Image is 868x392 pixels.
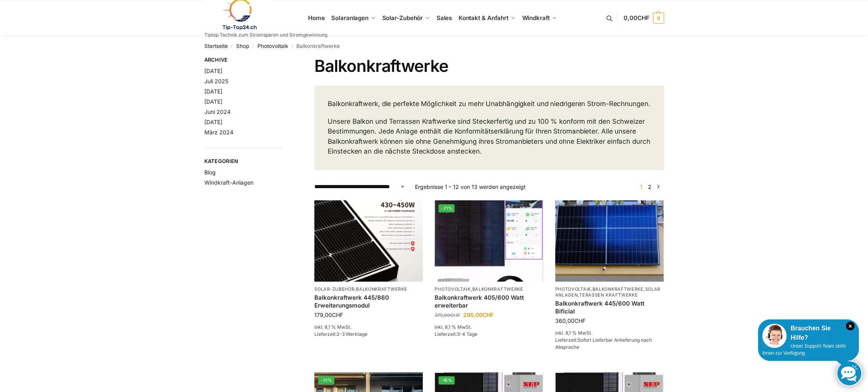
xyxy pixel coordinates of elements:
p: inkl. 8,1 % MwSt. [555,330,664,337]
span: / [228,43,236,49]
a: → [655,183,661,191]
span: 0 [653,13,664,24]
a: [DATE] [204,68,222,74]
span: / [288,43,296,49]
p: , , , [555,286,664,299]
nav: Breadcrumb [204,36,664,56]
span: CHF [450,312,460,318]
span: Sales [437,14,452,22]
span: Archive [204,56,283,64]
a: Balkonkraftwerk 445/600 Watt Bificial [555,300,664,315]
span: Kategorien [204,158,283,165]
img: Solaranlage für den kleinen Balkon [555,200,664,282]
a: Sales [433,0,455,36]
button: Close filters [282,57,287,65]
bdi: 295,00 [463,311,494,318]
a: Balkonkraftwerke [593,286,644,292]
nav: Produkt-Seitennummerierung [635,183,664,191]
a: Juli 2025 [204,78,228,84]
a: Terassen Kraftwerke [579,292,638,298]
a: [DATE] [204,119,222,125]
span: 3-4 Tage [457,331,477,337]
bdi: 375,00 [435,312,460,318]
a: Photovoltaik [435,286,470,292]
a: Juni 2024 [204,108,231,115]
a: Photovoltaik [555,286,591,292]
p: inkl. 8,1 % MwSt. [435,324,543,331]
img: Steckerfertig Plug & Play mit 410 Watt [435,200,543,282]
a: Balkonkraftwerk 445/860 Erweiterungsmodul [314,294,423,309]
a: Balkonkraftwerk 405/600 Watt erweiterbar [435,294,543,309]
a: Windkraft-Anlagen [204,179,253,186]
select: Shop-Reihenfolge [314,183,406,191]
span: 2-3 Werktage [337,331,367,337]
span: Lieferzeit: [555,337,652,350]
bdi: 179,00 [314,311,343,318]
p: Balkonkraftwerk, die perfekte Möglichkeit zu mehr Unabhängigkeit und niedrigeren Strom-Rechnungen. [328,99,650,109]
img: Customer service [762,324,787,348]
a: Solaranlagen [328,0,379,36]
a: Solar-Zubehör [314,286,354,292]
a: Photovoltaik [257,43,288,49]
a: 0,00CHF 0 [624,6,664,30]
span: 0,00 [624,14,649,22]
i: Schließen [846,322,855,330]
p: , [435,286,543,292]
p: , [314,286,423,292]
p: inkl. 8,1 % MwSt. [314,324,423,331]
span: Solaranlagen [331,14,369,22]
a: Balkonkraftwerke [356,286,407,292]
a: Startseite [204,43,228,49]
p: Tiptop Technik zum Stromsparen und Stromgewinnung [204,33,327,37]
img: Balkonkraftwerk 445/860 Erweiterungsmodul [314,200,423,282]
div: Brauchen Sie Hilfe? [762,324,855,343]
a: [DATE] [204,88,222,95]
a: Solaranlagen [555,286,661,298]
span: Windkraft [522,14,550,22]
span: / [249,43,257,49]
span: Lieferzeit: [314,331,367,337]
a: März 2024 [204,129,233,136]
p: Unsere Balkon und Terrassen Kraftwerke sind Steckerfertig und zu 100 % konform mit den Schweizer ... [328,117,650,157]
a: Blog [204,169,216,176]
span: Lieferzeit: [435,331,477,337]
span: CHF [574,317,585,324]
a: Balkonkraftwerke [472,286,523,292]
a: [DATE] [204,98,222,105]
bdi: 360,00 [555,317,585,324]
span: Sofort Lieferbar Anlieferung nach Absprache [555,337,652,350]
a: Windkraft [519,0,560,36]
span: Seite 1 [638,183,644,190]
a: Shop [236,43,249,49]
span: CHF [332,311,343,318]
a: Solar-Zubehör [379,0,433,36]
span: Unser Support-Team steht Ihnen zur Verfügung [762,343,846,356]
a: Kontakt & Anfahrt [455,0,519,36]
span: Kontakt & Anfahrt [459,14,508,22]
span: CHF [637,14,650,22]
h1: Balkonkraftwerke [314,56,664,76]
span: Solar-Zubehör [382,14,423,22]
span: CHF [483,311,494,318]
p: Ergebnisse 1 – 12 von 13 werden angezeigt [415,183,526,191]
a: -21%Steckerfertig Plug & Play mit 410 Watt [435,200,543,282]
a: Seite 2 [646,183,653,190]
